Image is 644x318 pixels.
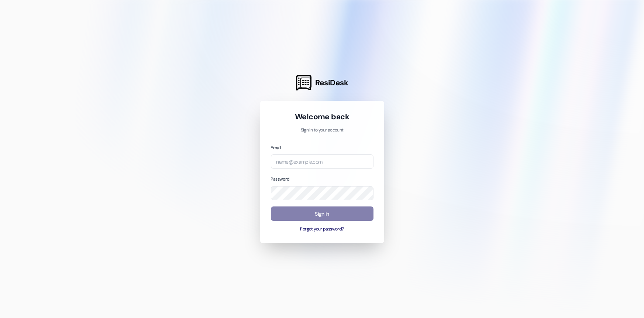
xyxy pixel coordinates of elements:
[271,145,281,151] label: Email
[271,226,373,233] button: Forgot your password?
[271,154,373,169] input: name@example.com
[271,206,373,221] button: Sign In
[271,127,373,134] p: Sign in to your account
[271,176,290,182] label: Password
[315,78,348,88] span: ResiDesk
[296,75,311,90] img: ResiDesk Logo
[271,112,373,122] h1: Welcome back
